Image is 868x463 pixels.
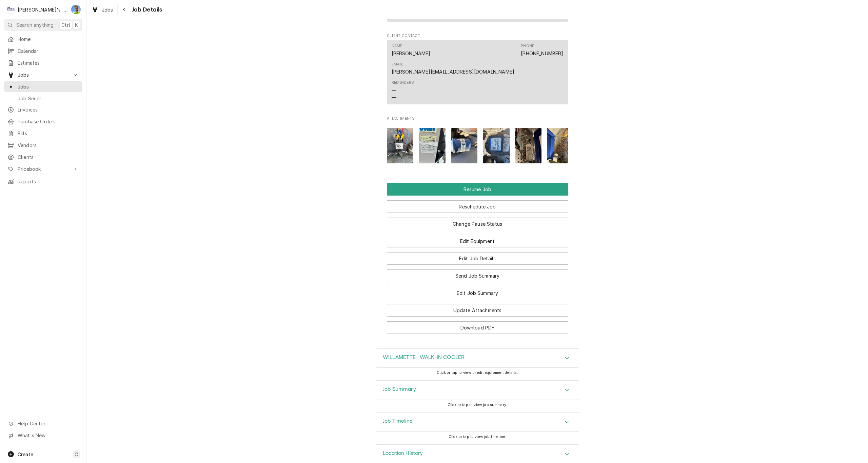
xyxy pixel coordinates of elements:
button: Edit Job Summary [387,287,568,299]
div: Clay's Refrigeration's Avatar [6,5,16,14]
div: C [6,5,16,14]
div: Button Group Row [387,317,568,334]
a: Purchase Orders [4,116,82,127]
a: [PERSON_NAME][EMAIL_ADDRESS][DOMAIN_NAME] [392,69,515,75]
div: Button Group Row [387,265,568,282]
h3: Location History [383,450,423,457]
div: Email [392,62,403,67]
span: Bills [18,130,79,137]
img: YSskcvw8R3K7WiLSYnBt [515,128,542,163]
div: Name [392,43,431,57]
div: Job Timeline [376,412,579,432]
button: Accordion Details Expand Trigger [376,381,579,400]
a: Clients [4,152,82,163]
div: Client Contact List [387,40,568,107]
div: Button Group [387,183,568,334]
img: pmgmHbOSbOhXrDFVbtQQ [419,128,446,163]
div: Button Group Row [387,230,568,247]
a: Go to What's New [4,430,82,441]
h3: WILLAMETTE- WALK-IN COOLER [383,354,465,361]
span: Jobs [102,6,113,13]
span: Purchase Orders [18,118,79,125]
div: Phone [521,43,534,49]
a: Estimates [4,57,82,68]
div: Name [392,43,402,49]
a: [PHONE_NUMBER] [521,51,563,56]
span: Job Series [18,95,79,102]
div: Phone [521,43,563,57]
button: Navigate back [119,4,130,15]
span: C [75,451,78,458]
a: Go to Help Center [4,418,82,429]
span: K [75,21,78,28]
span: Click or tap to view or edit equipment details. [437,370,518,375]
span: What's New [18,432,78,439]
button: Accordion Details Expand Trigger [376,412,579,431]
div: Button Group Row [387,196,568,213]
button: Edit Job Details [387,252,568,265]
a: Jobs [89,4,116,15]
img: 1UrTzku4TjutXRCVWrpD [451,128,478,163]
a: Go to Pricebook [4,163,82,175]
button: Accordion Details Expand Trigger [376,349,579,368]
div: Reminders [392,80,414,101]
div: Attachments [387,116,568,169]
a: Calendar [4,45,82,57]
button: Send Job Summary [387,269,568,282]
span: Client Contact [387,33,568,39]
a: Vendors [4,140,82,151]
div: — [392,94,396,101]
span: Reports [18,178,79,185]
div: Button Group Row [387,183,568,196]
div: WILLAMETTE- WALK-IN COOLER [376,348,579,368]
button: Reschedule Job [387,200,568,213]
span: Click or tap to view job summary. [448,403,507,407]
span: Help Center [18,420,78,427]
div: Accordion Header [376,381,579,400]
div: Client Contact [387,33,568,107]
img: 75zT7CIJTYOVXj6ypUrL [547,128,574,163]
span: Create [18,451,33,457]
a: Job Series [4,93,82,104]
div: Button Group Row [387,247,568,265]
button: Update Attachments [387,304,568,317]
a: Go to Jobs [4,69,82,80]
div: Job Summary [376,380,579,400]
span: Search anything [16,21,54,28]
button: Edit Equipment [387,235,568,247]
div: Accordion Header [376,412,579,431]
a: Reports [4,176,82,187]
span: Attachments [387,122,568,169]
div: GA [71,5,81,14]
span: Jobs [18,83,79,90]
a: Bills [4,128,82,139]
span: Jobs [18,71,69,78]
button: Search anythingCtrlK [4,19,82,31]
span: Home [18,36,79,43]
span: Pricebook [18,165,69,173]
div: Button Group Row [387,282,568,299]
span: Click or tap to view job timeline. [449,435,506,439]
img: xLDLD4iRQbKktqXYOCAf [387,128,414,163]
div: — [392,87,396,94]
span: Estimates [18,59,79,66]
div: Contact [387,40,568,104]
span: Calendar [18,47,79,55]
span: Vendors [18,142,79,149]
div: Button Group Row [387,213,568,230]
span: Job Details [130,5,162,14]
div: Email [392,62,515,75]
h3: Job Summary [383,386,416,392]
button: Resume Job [387,183,568,196]
div: Reminders [392,80,414,85]
span: Attachments [387,116,568,121]
div: Accordion Header [376,349,579,368]
button: Download PDF [387,321,568,334]
div: [PERSON_NAME] [392,50,431,57]
div: Button Group Row [387,299,568,317]
a: Jobs [4,81,82,92]
a: Invoices [4,104,82,115]
span: Invoices [18,106,79,113]
button: Change Pause Status [387,218,568,230]
h3: Job Timeline [383,418,413,424]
